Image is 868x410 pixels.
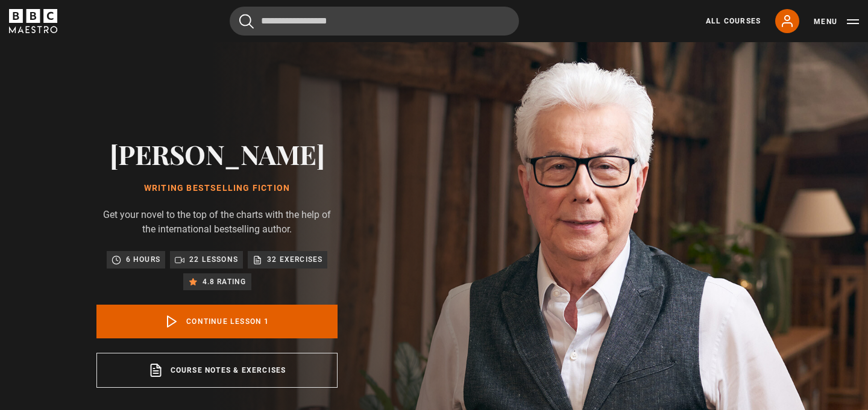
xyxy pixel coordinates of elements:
[9,9,57,33] svg: BBC Maestro
[96,138,338,169] h2: [PERSON_NAME]
[96,353,338,388] a: Course notes & exercises
[126,253,160,266] p: 6 hours
[203,276,247,288] p: 4.8 rating
[267,253,322,266] p: 32 exercises
[96,184,338,193] h1: Writing Bestselling Fiction
[189,253,238,266] p: 22 lessons
[706,16,761,26] a: All Courses
[230,7,519,36] input: Search
[814,16,859,28] button: Toggle navigation
[239,14,254,29] button: Submit the search query
[96,208,338,237] p: Get your novel to the top of the charts with the help of the international bestselling author.
[96,305,338,338] a: Continue lesson 1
